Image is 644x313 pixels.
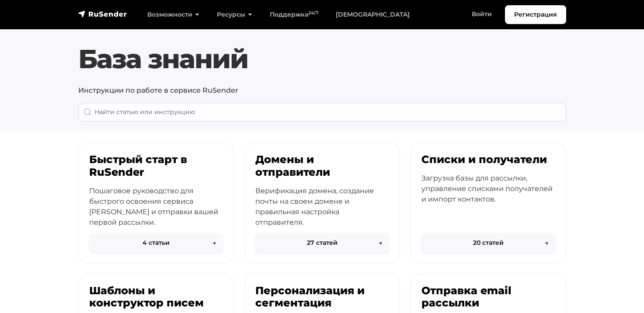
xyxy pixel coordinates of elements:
[78,43,566,75] h1: База знаний
[89,186,223,228] p: Пошаговое руководство для быстрого освоения сервиса [PERSON_NAME] и отправки вашей первой рассылки.
[379,238,382,247] span: →
[255,233,389,252] button: 27 статей→
[308,10,318,16] sup: 24/7
[84,108,91,116] img: Поиск
[139,6,208,24] a: Возможности
[261,6,327,24] a: Поддержка24/7
[421,285,555,310] h3: Отправка email рассылки
[327,6,418,24] a: [DEMOGRAPHIC_DATA]
[78,143,234,263] a: Быстрый старт в RuSender Пошаговое руководство для быстрого освоения сервиса [PERSON_NAME] и отпр...
[421,173,555,205] p: Загрузка базы для рассылки, управление списками получателей и импорт контактов.
[463,5,501,23] a: Войти
[244,143,400,263] a: Домены и отправители Верификация домена, создание почты на своем домене и правильная настройка от...
[411,143,566,263] a: Списки и получатели Загрузка базы для рассылки, управление списками получателей и импорт контакто...
[78,85,566,96] p: Инструкции по работе в сервисе RuSender
[505,5,566,24] a: Регистрация
[208,6,261,24] a: Ресурсы
[89,285,223,310] h3: Шаблоны и конструктор писем
[89,153,223,179] h3: Быстрый старт в RuSender
[255,285,389,310] h3: Персонализация и сегментация
[212,238,216,247] span: →
[545,238,548,247] span: →
[78,103,566,122] input: When autocomplete results are available use up and down arrows to review and enter to go to the d...
[255,186,389,228] p: Верификация домена, создание почты на своем домене и правильная настройка отправителя.
[421,233,555,252] button: 20 статей→
[78,10,127,18] img: RuSender
[255,153,389,179] h3: Домены и отправители
[421,153,555,166] h3: Списки и получатели
[89,233,223,252] button: 4 статьи→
